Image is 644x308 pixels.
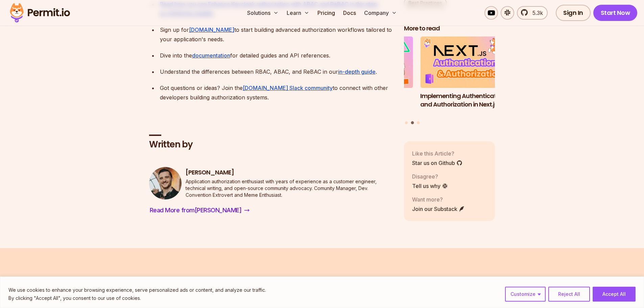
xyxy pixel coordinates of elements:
h3: Implementing Multi-Tenant RBAC in Nuxt.js [322,92,413,109]
p: We use cookies to enhance your browsing experience, serve personalized ads or content, and analyz... [8,286,266,294]
a: [DOMAIN_NAME] Slack community [243,85,333,91]
a: 5.3k [517,6,548,20]
p: By clicking "Accept All", you consent to our use of cookies. [8,294,266,302]
p: Disagree? [412,173,448,181]
a: in-depth guide [338,68,376,75]
button: Accept All [593,287,636,302]
p: Sign up for to start building advanced authorization workflows tailored to your application's needs. [160,25,393,44]
img: Daniel Bass [149,167,182,199]
button: Go to slide 2 [411,121,414,124]
li: 1 of 3 [322,37,413,117]
button: Company [361,6,400,20]
a: Implementing Authentication and Authorization in Next.jsImplementing Authentication and Authoriza... [420,37,511,117]
div: Posts [404,37,495,125]
p: Like this Article? [412,150,462,158]
li: 2 of 3 [420,37,511,117]
h2: More to read [404,24,495,33]
h3: [PERSON_NAME] [186,168,393,177]
span: 5.3k [528,9,543,17]
button: Learn [284,6,312,20]
h3: Implementing Authentication and Authorization in Next.js [420,92,511,109]
a: Sign In [556,5,591,21]
a: [DOMAIN_NAME] [189,26,234,33]
p: Application authorization enthusiast with years of experience as a customer engineer, technical w... [186,178,393,198]
p: Want more? [412,196,465,204]
a: Pricing [315,6,338,20]
button: Solutions [244,6,281,20]
button: Customize [505,287,546,302]
p: Dive into the for detailed guides and API references. [160,51,393,60]
a: Join our Substack [412,205,465,213]
button: Reject All [548,287,590,302]
span: Read More from [PERSON_NAME] [150,206,242,215]
button: Go to slide 1 [405,121,408,124]
p: Got questions or ideas? Join the to connect with other developers building authorization systems. [160,83,393,102]
h2: Written by [149,139,393,151]
a: documentation [192,52,230,59]
a: Read More from[PERSON_NAME] [149,205,251,216]
a: Star us on Github [412,159,462,167]
img: Permit logo [7,1,73,24]
a: Start Now [593,5,638,21]
p: Understand the differences between RBAC, ABAC, and ReBAC in our . [160,67,393,76]
a: Tell us why [412,182,448,190]
a: Docs [340,6,359,20]
img: Implementing Authentication and Authorization in Next.js [420,37,511,88]
button: Go to slide 3 [417,121,420,124]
